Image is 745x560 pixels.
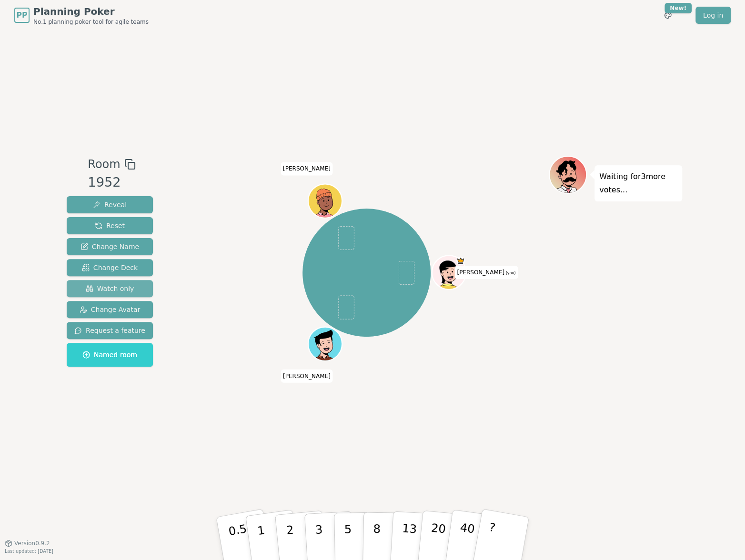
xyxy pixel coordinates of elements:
[80,305,141,314] span: Change Avatar
[504,271,516,275] span: (you)
[81,242,139,251] span: Change Name
[695,7,731,24] a: Log in
[86,284,134,293] span: Watch only
[33,18,149,26] span: No.1 planning poker tool for agile teams
[599,170,677,197] p: Waiting for 3 more votes...
[82,350,137,360] span: Named room
[67,238,153,255] button: Change Name
[456,257,465,265] span: dean is the host
[93,200,127,210] span: Reveal
[82,263,138,272] span: Change Deck
[433,257,465,289] button: Click to change your avatar
[14,5,149,26] a: PPPlanning PokerNo.1 planning poker tool for agile teams
[16,10,27,21] span: PP
[33,5,149,18] span: Planning Poker
[67,196,153,213] button: Reveal
[67,343,153,367] button: Named room
[281,162,333,176] span: Click to change your name
[5,549,53,554] span: Last updated: [DATE]
[454,266,518,279] span: Click to change your name
[5,540,50,547] button: Version0.9.2
[67,259,153,276] button: Change Deck
[88,173,135,192] div: 1952
[88,156,120,173] span: Room
[281,370,333,383] span: Click to change your name
[67,301,153,318] button: Change Avatar
[74,326,145,335] span: Request a feature
[67,322,153,339] button: Request a feature
[67,217,153,234] button: Reset
[664,3,692,13] div: New!
[14,540,50,547] span: Version 0.9.2
[67,280,153,297] button: Watch only
[659,7,676,24] button: New!
[95,221,125,230] span: Reset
